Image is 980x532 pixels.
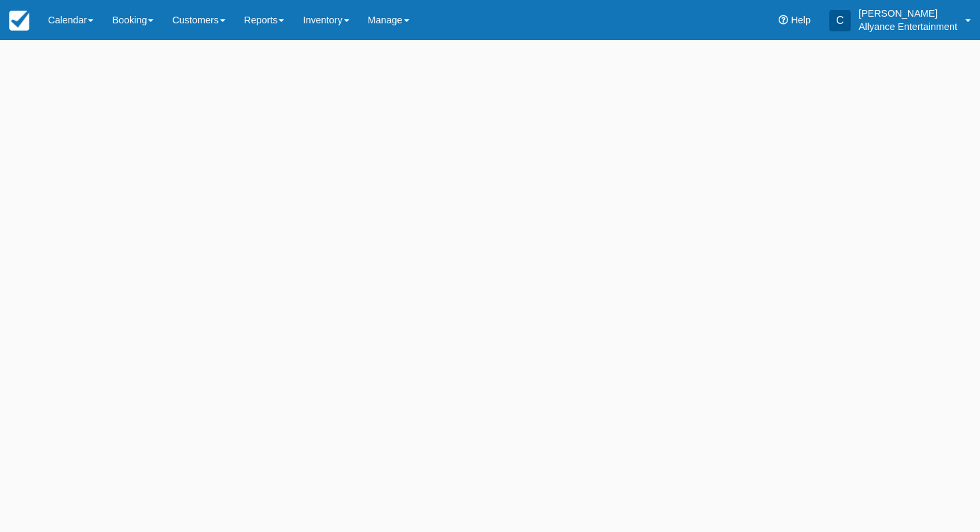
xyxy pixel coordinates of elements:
[859,7,957,20] p: [PERSON_NAME]
[791,15,811,25] span: Help
[829,10,851,31] div: C
[779,15,788,25] i: Help
[9,11,29,31] img: checkfront-main-nav-mini-logo.png
[859,20,957,33] p: Allyance Entertainment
